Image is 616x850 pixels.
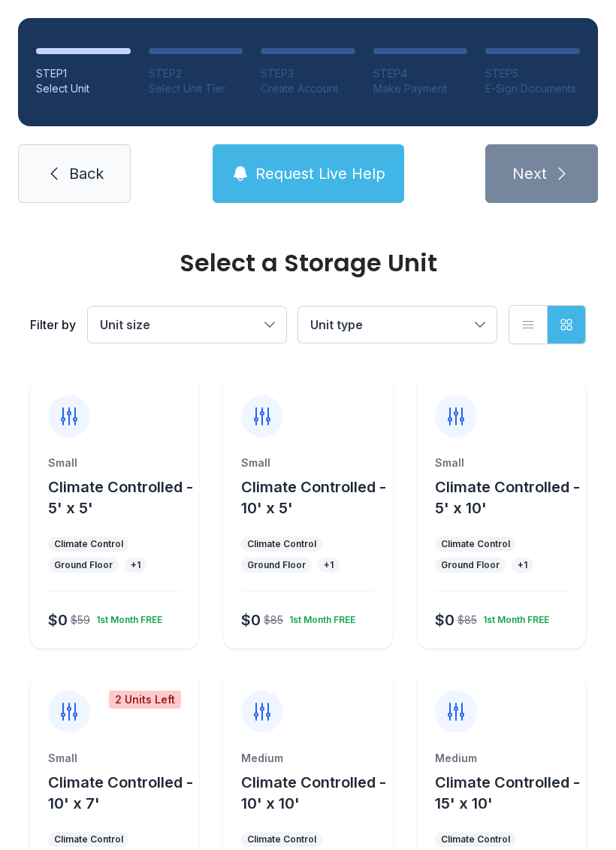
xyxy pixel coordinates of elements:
div: Medium [435,751,568,766]
span: Unit type [310,317,363,332]
span: Climate Controlled - 5' x 10' [435,478,580,517]
div: $85 [264,613,283,628]
span: Next [512,163,547,184]
div: Ground Floor [441,559,500,571]
div: STEP 5 [485,66,580,81]
div: STEP 4 [373,66,468,81]
div: Climate Control [247,833,316,845]
div: Filter by [30,316,76,334]
div: STEP 3 [261,66,355,81]
div: E-Sign Documents [485,81,580,96]
button: Climate Controlled - 5' x 5' [48,476,193,519]
div: Climate Control [54,833,123,845]
div: Climate Control [247,538,316,550]
span: Climate Controlled - 15' x 10' [435,773,580,812]
button: Climate Controlled - 10' x 7' [48,772,193,814]
div: 1st Month FREE [90,608,162,626]
div: STEP 2 [149,66,243,81]
span: Climate Controlled - 10' x 5' [241,478,386,517]
span: Back [69,163,104,184]
div: Make Payment [373,81,468,96]
div: Ground Floor [247,559,306,571]
span: Request Live Help [255,163,385,184]
div: $59 [71,613,90,628]
span: Climate Controlled - 5' x 5' [48,478,193,517]
span: Unit size [100,317,150,332]
div: $0 [241,610,261,631]
div: STEP 1 [36,66,131,81]
div: 1st Month FREE [283,608,355,626]
div: Small [435,455,568,470]
div: 2 Units Left [109,691,181,709]
div: Small [48,455,181,470]
button: Climate Controlled - 10' x 10' [241,772,386,814]
div: Climate Control [54,538,123,550]
div: Medium [241,751,374,766]
div: $0 [435,610,454,631]
span: Climate Controlled - 10' x 7' [48,773,193,812]
div: $85 [457,613,477,628]
button: Climate Controlled - 15' x 10' [435,772,580,814]
div: + 1 [518,559,527,571]
div: Create Account [261,81,355,96]
div: + 1 [131,559,140,571]
div: Climate Control [441,538,510,550]
div: $0 [48,610,68,631]
div: Small [48,751,181,766]
button: Unit type [298,307,497,343]
div: 1st Month FREE [477,608,549,626]
div: Select Unit Tier [149,81,243,96]
span: Climate Controlled - 10' x 10' [241,773,386,812]
div: Select a Storage Unit [30,251,586,275]
div: Ground Floor [54,559,113,571]
button: Climate Controlled - 5' x 10' [435,476,580,519]
div: + 1 [324,559,334,571]
div: Small [241,455,374,470]
button: Unit size [88,307,286,343]
div: Select Unit [36,81,131,96]
button: Climate Controlled - 10' x 5' [241,476,386,519]
div: Climate Control [441,833,510,845]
